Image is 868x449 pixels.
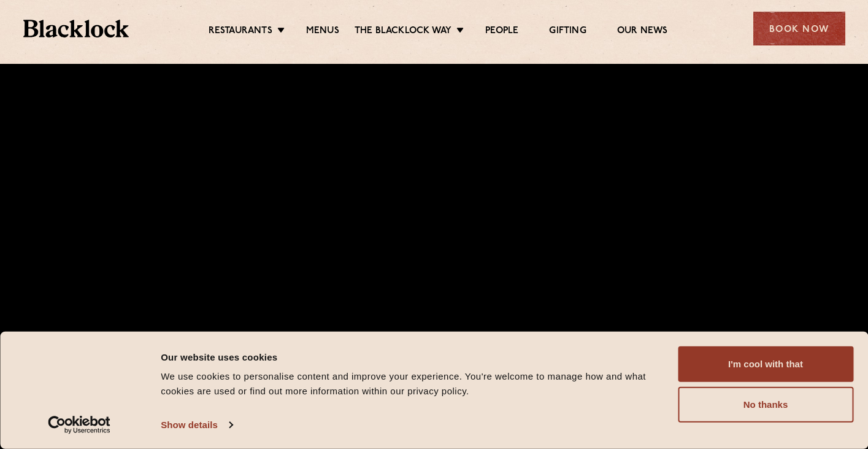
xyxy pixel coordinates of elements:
[485,25,518,39] a: People
[355,25,451,39] a: The Blacklock Way
[678,346,853,382] button: I'm cool with that
[549,25,586,39] a: Gifting
[23,20,129,37] img: BL_Textured_Logo-footer-cropped.svg
[26,416,133,434] a: Usercentrics Cookiebot - opens in a new window
[753,12,845,45] div: Book Now
[678,387,853,423] button: No thanks
[161,369,664,399] div: We use cookies to personalise content and improve your experience. You're welcome to manage how a...
[617,25,668,39] a: Our News
[209,25,272,39] a: Restaurants
[161,416,232,434] a: Show details
[306,25,339,39] a: Menus
[161,349,664,364] div: Our website uses cookies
